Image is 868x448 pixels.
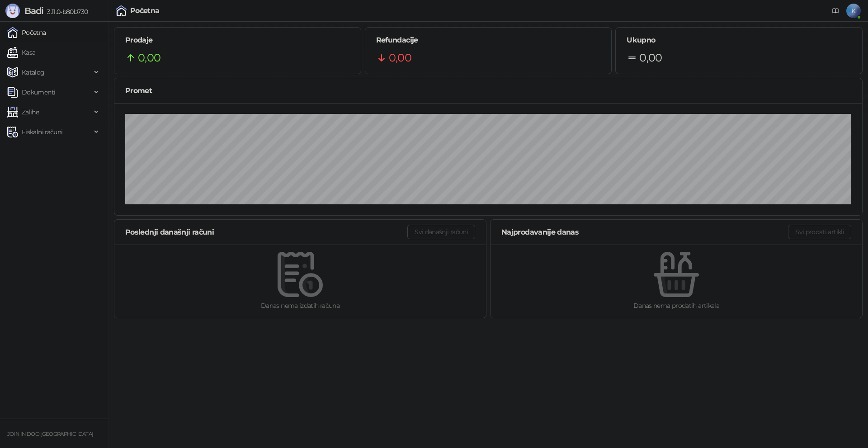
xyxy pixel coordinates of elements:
[7,43,35,61] a: Kasa
[125,35,350,46] h5: Prodaje
[828,4,843,18] a: Dokumentacija
[788,225,851,239] button: Svi prodati artikli
[24,5,43,16] span: Badi
[5,4,20,18] img: Logo
[639,49,662,66] span: 0,00
[407,225,475,239] button: Svi današnji računi
[22,83,55,101] span: Dokumenti
[376,35,601,46] h5: Refundacije
[138,49,160,66] span: 0,00
[7,431,93,437] small: JOIN IN DOO [GEOGRAPHIC_DATA]
[125,85,851,96] div: Promet
[22,63,45,81] span: Katalog
[129,301,472,311] div: Danas nema izdatih računa
[22,123,62,141] span: Fiskalni računi
[130,7,160,14] div: Početna
[501,226,788,238] div: Najprodavanije danas
[7,24,46,42] a: Početna
[389,49,411,66] span: 0,00
[846,4,861,18] span: K
[43,8,88,16] span: 3.11.0-b80b730
[627,35,851,46] h5: Ukupno
[125,226,407,238] div: Poslednji današnji računi
[22,103,39,121] span: Zalihe
[505,301,848,311] div: Danas nema prodatih artikala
